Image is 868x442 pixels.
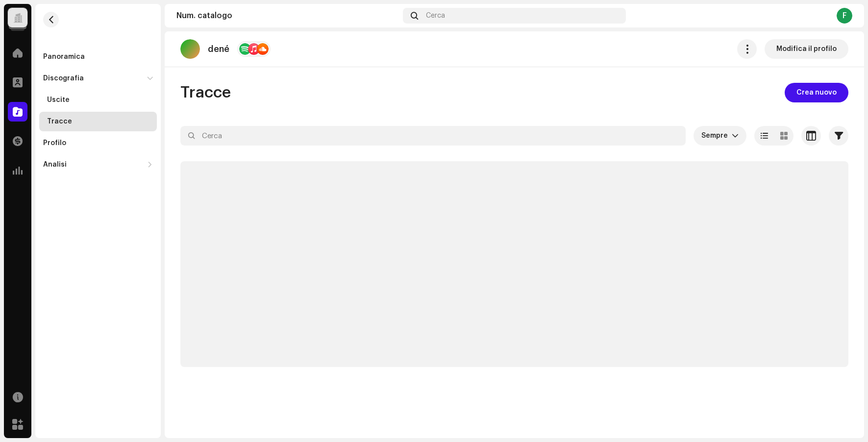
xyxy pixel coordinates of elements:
[176,12,399,20] div: Num. catalogo
[39,155,157,174] re-m-nav-dropdown: Analisi
[180,126,686,146] input: Cerca
[39,69,157,131] re-m-nav-dropdown: Discografia
[47,118,72,125] div: Tracce
[776,39,837,59] span: Modifica il profilo
[39,112,157,131] re-m-nav-item: Tracce
[765,39,848,59] button: Modifica il profilo
[701,126,732,146] span: Sempre
[837,8,852,24] div: F
[47,96,70,104] div: Uscite
[732,126,739,146] div: dropdown trigger
[43,53,85,61] div: Panoramica
[39,47,157,67] re-m-nav-item: Panoramica
[43,139,66,147] div: Profilo
[39,90,157,110] re-m-nav-item: Uscite
[180,83,231,102] span: Tracce
[796,83,837,102] span: Crea nuovo
[208,44,229,54] p: dené
[43,161,67,169] div: Analisi
[785,83,848,102] button: Crea nuovo
[39,133,157,153] re-m-nav-item: Profilo
[43,74,84,82] div: Discografia
[426,12,445,20] span: Cerca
